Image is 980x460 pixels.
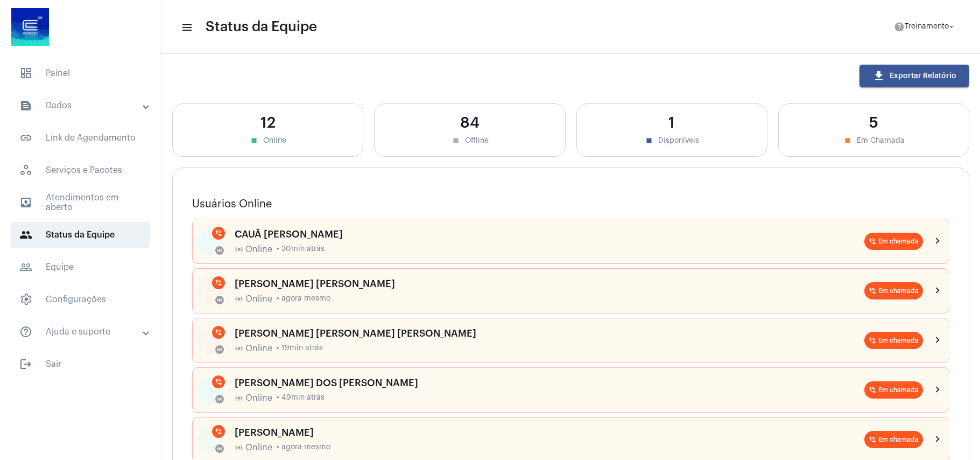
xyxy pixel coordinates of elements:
span: Sair [11,351,150,377]
mat-panel-title: Ajuda e suporte [19,325,144,338]
mat-icon: sidenav icon [19,261,32,274]
span: • agora mesmo [277,443,330,451]
div: 12 [184,115,352,131]
mat-icon: sidenav icon [181,21,192,34]
mat-icon: sidenav icon [19,325,32,338]
mat-icon: stop [644,136,654,145]
mat-icon: arrow_drop_down [947,22,956,32]
mat-icon: online_prediction [235,344,243,353]
mat-icon: online_prediction [235,394,243,402]
span: Link de Agendamento [11,125,150,151]
div: [PERSON_NAME] [235,427,864,438]
mat-icon: phone_in_talk [215,378,222,386]
span: Online [245,393,272,403]
mat-icon: sidenav icon [19,358,32,371]
button: Exportar Relatório [859,65,969,87]
span: Online [245,344,272,353]
span: Configurações [11,287,150,312]
mat-icon: phone_in_talk [215,329,222,336]
mat-icon: sidenav icon [19,228,32,241]
div: [PERSON_NAME] DOS [PERSON_NAME] [235,378,864,388]
mat-icon: online_prediction [235,295,243,303]
span: Online [245,245,272,254]
span: Online [245,443,272,452]
span: Equipe [11,254,150,280]
div: 5 [789,115,958,131]
mat-chip: Em chamada [864,431,923,448]
span: sidenav icon [19,293,32,306]
mat-icon: sidenav icon [19,196,32,209]
div: Disponíveis [588,136,756,145]
mat-chip: Em chamada [864,332,923,349]
span: Treinamento [905,23,949,31]
img: d4669ae0-8c07-2337-4f67-34b0df7f5ae4.jpeg [9,5,52,48]
mat-icon: chevron_right [932,284,944,297]
mat-chip: Em chamada [864,381,923,399]
mat-chip: Em chamada [864,282,923,299]
mat-icon: chevron_right [932,384,944,396]
mat-icon: phone_in_talk [869,436,876,443]
span: • 49min atrás [277,394,325,402]
mat-icon: phone_in_talk [215,428,222,435]
button: Treinamento [887,16,963,38]
span: Status da Equipe [11,222,150,248]
mat-icon: online_prediction [217,446,222,451]
div: C [197,228,224,255]
span: Exportar Relatório [872,72,956,80]
span: sidenav icon [19,164,32,177]
mat-icon: online_prediction [217,347,222,352]
span: Online [245,294,272,304]
mat-chip: Em chamada [864,233,923,250]
span: • agora mesmo [277,295,330,303]
div: [PERSON_NAME] [PERSON_NAME] [PERSON_NAME] [235,328,864,339]
mat-icon: phone_in_talk [869,386,876,394]
mat-icon: online_prediction [235,443,243,452]
mat-icon: stop [451,136,461,145]
mat-icon: sidenav icon [19,99,32,112]
mat-icon: chevron_right [932,334,944,347]
mat-icon: online_prediction [235,245,243,254]
div: 84 [385,115,554,131]
div: J [197,277,224,304]
span: Serviços e Pacotes [11,157,150,183]
h3: Usuários Online [192,198,949,210]
div: 1 [588,115,756,131]
div: P [197,377,224,403]
mat-icon: online_prediction [217,396,222,402]
mat-panel-title: Dados [19,99,144,112]
mat-icon: phone_in_talk [215,279,222,287]
div: Offline [385,136,554,145]
div: N [197,327,224,354]
mat-icon: chevron_right [932,235,944,248]
div: Online [184,136,352,145]
mat-icon: online_prediction [217,248,222,253]
div: Em Chamada [789,136,958,145]
mat-expansion-panel-header: sidenav iconAjuda e suporte [6,319,161,345]
span: • 30min atrás [277,245,325,253]
div: [PERSON_NAME] [PERSON_NAME] [235,278,864,289]
mat-icon: chevron_right [932,433,944,446]
mat-icon: phone_in_talk [869,287,876,295]
mat-icon: phone_in_talk [215,229,222,237]
mat-expansion-panel-header: sidenav iconDados [6,93,161,119]
span: Painel [11,60,150,86]
span: Atendimentos em aberto [11,190,150,215]
span: Status da Equipe [206,18,317,36]
span: • 19min atrás [277,344,323,352]
mat-icon: online_prediction [217,297,222,303]
mat-icon: stop [843,136,852,145]
mat-icon: phone_in_talk [869,337,876,344]
div: V [197,426,224,453]
mat-icon: download [872,69,885,82]
mat-icon: help [894,22,905,32]
mat-icon: stop [249,136,259,145]
mat-icon: phone_in_talk [869,238,876,245]
div: CAUÃ [PERSON_NAME] [235,229,864,240]
span: sidenav icon [19,67,32,80]
mat-icon: sidenav icon [19,131,32,144]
